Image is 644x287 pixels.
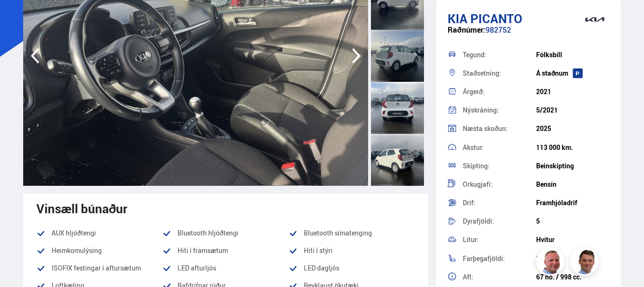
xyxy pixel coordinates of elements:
div: Orkugjafi: [463,181,536,188]
div: Dyrafjöldi: [463,218,536,225]
div: 2025 [536,125,609,132]
li: Bluetooth hljóðtengi [162,227,289,239]
div: Drif: [463,200,536,206]
div: Vinsæll búnaður [36,201,415,216]
div: Árgerð: [463,88,536,95]
li: AUX hljóðtengi [36,227,163,239]
div: Hvítur [536,236,609,244]
div: 2021 [536,88,609,96]
div: 113 000 km. [536,144,609,151]
button: Open LiveChat chat widget [8,4,36,32]
span: Raðnúmer: [448,25,485,35]
span: Picanto [470,10,522,27]
div: Nýskráning: [463,107,536,113]
div: Fólksbíll [536,51,609,59]
div: Skipting: [463,163,536,169]
img: FbJEzSuNWCJXmdc-.webp [572,249,600,277]
div: 982752 [448,26,609,44]
li: Hiti í stýri [289,245,415,256]
li: Hiti í framsætum [162,245,289,256]
li: Heimkomulýsing [36,245,163,256]
div: Litur: [463,236,536,243]
li: LED afturljós [162,262,289,274]
div: Bensín [536,181,609,188]
img: brand logo [576,5,614,34]
li: ISOFIX festingar í aftursætum [36,262,163,274]
div: Staðsetning: [463,70,536,77]
li: Bluetooth símatenging [289,227,415,239]
div: Á staðnum [536,70,609,77]
div: Framhjóladrif [536,199,609,207]
div: Tegund: [463,52,536,58]
div: Farþegafjöldi: [463,255,536,262]
li: LED dagljós [289,262,415,274]
div: Beinskipting [536,162,609,170]
div: Akstur: [463,144,536,151]
div: 5 [536,217,609,225]
img: siFngHWaQ9KaOqBr.png [538,249,566,277]
div: 5/2021 [536,106,609,114]
div: Næsta skoðun: [463,125,536,132]
div: Afl: [463,274,536,280]
div: 67 hö. / 998 cc. [536,273,609,281]
span: Kia [448,10,468,27]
